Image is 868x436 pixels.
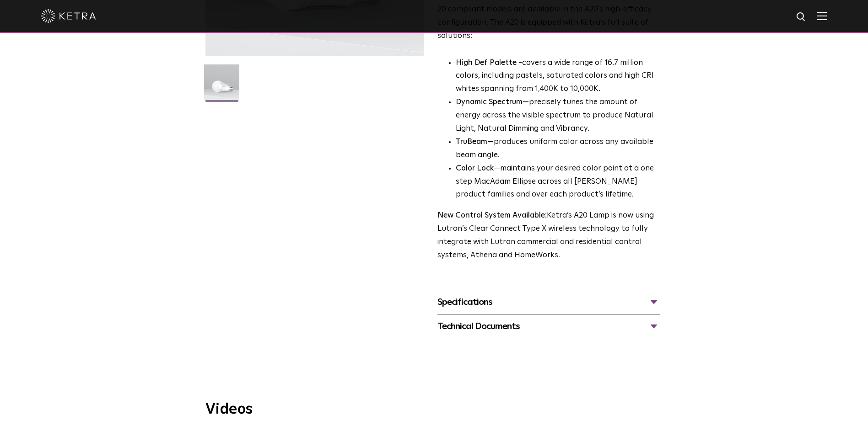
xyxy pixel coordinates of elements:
img: A20-Lamp-2021-Web-Square [204,64,239,106]
li: —precisely tunes the amount of energy across the visible spectrum to produce Natural Light, Natur... [456,96,660,136]
h3: Videos [205,402,663,417]
strong: Dynamic Spectrum [456,98,523,106]
strong: Color Lock [456,165,494,172]
strong: TruBeam [456,138,487,146]
p: covers a wide range of 16.7 million colors, including pastels, saturated colors and high CRI whit... [456,57,660,96]
p: Ketra’s A20 Lamp is now using Lutron’s Clear Connect Type X wireless technology to fully integrat... [437,209,660,262]
li: —maintains your desired color point at a one step MacAdam Ellipse across all [PERSON_NAME] produc... [456,162,660,202]
div: Specifications [437,295,660,309]
li: —produces uniform color across any available beam angle. [456,136,660,162]
strong: High Def Palette - [456,59,522,67]
img: Hamburger%20Nav.svg [817,11,827,20]
img: search icon [796,11,807,23]
img: ketra-logo-2019-white [41,9,96,23]
div: Technical Documents [437,319,660,334]
strong: New Control System Available: [437,212,547,219]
